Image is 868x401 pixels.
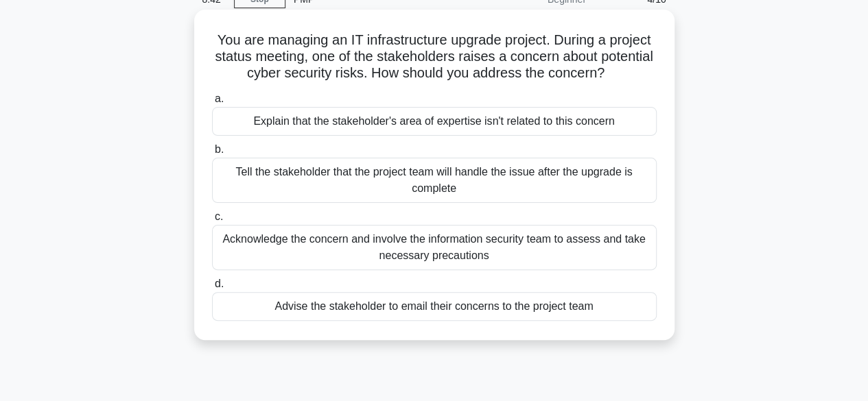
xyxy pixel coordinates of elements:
[215,278,224,289] span: d.
[212,158,657,203] div: Tell the stakeholder that the project team will handle the issue after the upgrade is complete
[215,93,224,104] span: a.
[215,210,223,222] span: c.
[211,32,658,82] h5: You are managing an IT infrastructure upgrade project. During a project status meeting, one of th...
[212,225,657,270] div: Acknowledge the concern and involve the information security team to assess and take necessary pr...
[212,292,657,321] div: Advise the stakeholder to email their concerns to the project team
[212,107,657,136] div: Explain that the stakeholder's area of expertise isn't related to this concern
[215,143,224,155] span: b.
